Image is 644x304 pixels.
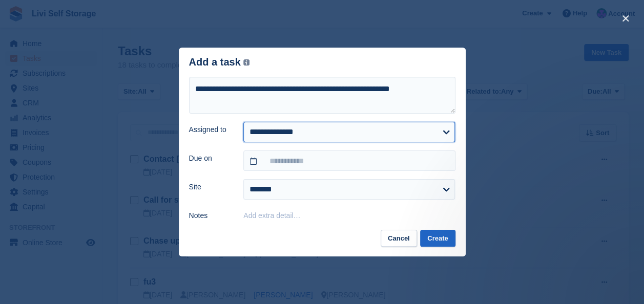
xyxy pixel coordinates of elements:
[189,56,250,68] div: Add a task
[420,230,455,247] button: Create
[617,10,634,27] button: close
[243,59,250,66] img: icon-info-grey-7440780725fd019a000dd9b08b2336e03edf1995a4989e88bcd33f0948082b44.svg
[189,153,232,164] label: Due on
[381,230,417,247] button: Cancel
[189,124,232,135] label: Assigned to
[189,210,232,221] label: Notes
[243,211,300,220] button: Add extra detail…
[189,182,232,192] label: Site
